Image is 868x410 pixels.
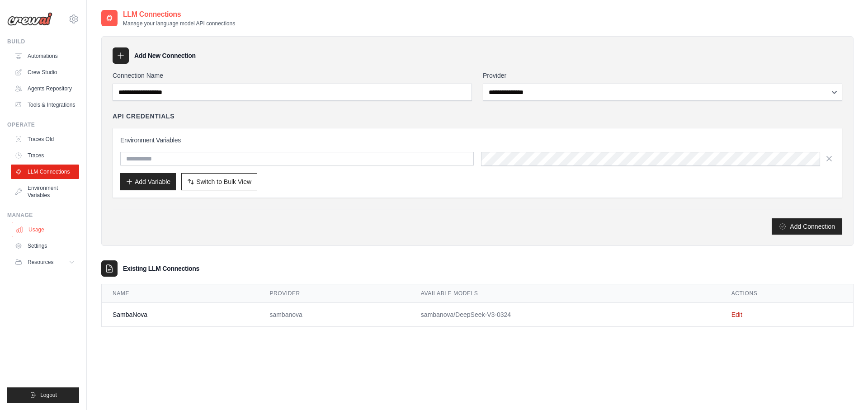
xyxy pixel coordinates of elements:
img: Logo [7,12,52,26]
h3: Existing LLM Connections [123,264,199,273]
a: Traces [11,148,79,163]
button: Add Connection [772,218,842,235]
a: Tools & Integrations [11,98,79,112]
button: Add Variable [120,173,176,190]
label: Provider [483,71,842,80]
a: Environment Variables [11,181,79,203]
td: sambanova [259,302,410,326]
h4: API Credentials [113,112,175,121]
button: Switch to Bulk View [181,173,257,190]
th: Name [102,284,259,303]
button: Resources [11,255,79,269]
a: Automations [11,49,79,63]
a: Agents Repository [11,81,79,96]
label: Connection Name [113,71,472,80]
th: Available Models [410,284,721,303]
a: Edit [731,311,742,318]
span: Logout [40,391,57,399]
span: Switch to Bulk View [196,177,251,186]
td: SambaNova [102,302,259,326]
a: Usage [12,222,80,237]
a: Settings [11,239,79,253]
div: Manage [7,212,79,219]
div: Operate [7,121,79,128]
h2: LLM Connections [123,9,235,20]
button: Logout [7,387,79,403]
th: Actions [721,284,853,303]
p: Manage your language model API connections [123,20,235,27]
h3: Add New Connection [134,51,196,60]
td: sambanova/DeepSeek-V3-0324 [410,302,721,326]
a: Crew Studio [11,65,79,80]
div: Build [7,38,79,45]
h3: Environment Variables [120,136,835,145]
span: Resources [28,259,53,266]
a: Traces Old [11,132,79,146]
th: Provider [259,284,410,303]
a: LLM Connections [11,165,79,179]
